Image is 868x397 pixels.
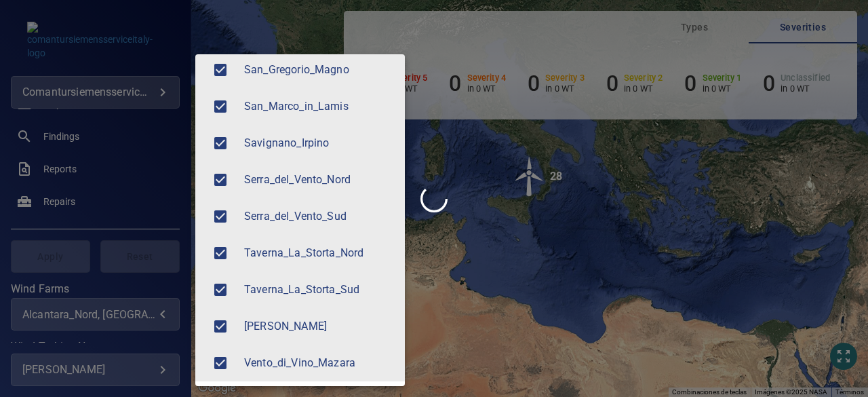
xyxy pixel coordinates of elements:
[244,135,394,151] div: Wind Farms Savignano_Irpino
[244,355,394,371] span: Vento_di_Vino_Mazara
[244,62,394,78] div: Wind Farms San_Gregorio_Magno
[244,245,394,261] div: Wind Farms Taverna_La_Storta_Nord
[244,172,394,188] div: Wind Farms Serra_del_Vento_Nord
[244,135,394,151] span: Savignano_Irpino
[206,166,235,194] span: Serra_del_Vento_Nord
[244,172,394,188] span: Serra_del_Vento_Nord
[244,98,394,115] div: Wind Farms San_Marco_in_Lamis
[206,202,235,231] span: Serra_del_Vento_Sud
[244,355,394,371] div: Wind Farms Vento_di_Vino_Mazara
[244,98,394,115] span: San_Marco_in_Lamis
[244,282,394,298] span: Taverna_La_Storta_Sud
[244,208,394,225] span: Serra_del_Vento_Sud
[244,245,394,261] span: Taverna_La_Storta_Nord
[206,276,235,304] span: Taverna_La_Storta_Sud
[244,282,394,298] div: Wind Farms Taverna_La_Storta_Sud
[244,318,394,335] div: Wind Farms Tricarico
[206,92,235,121] span: San_Marco_in_Lamis
[206,129,235,157] span: Savignano_Irpino
[206,56,235,84] span: San_Gregorio_Magno
[206,312,235,341] span: Tricarico
[244,62,394,78] span: San_Gregorio_Magno
[206,349,235,377] span: Vento_di_Vino_Mazara
[206,239,235,267] span: Taverna_La_Storta_Nord
[244,318,394,335] span: [PERSON_NAME]
[244,208,394,225] div: Wind Farms Serra_del_Vento_Sud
